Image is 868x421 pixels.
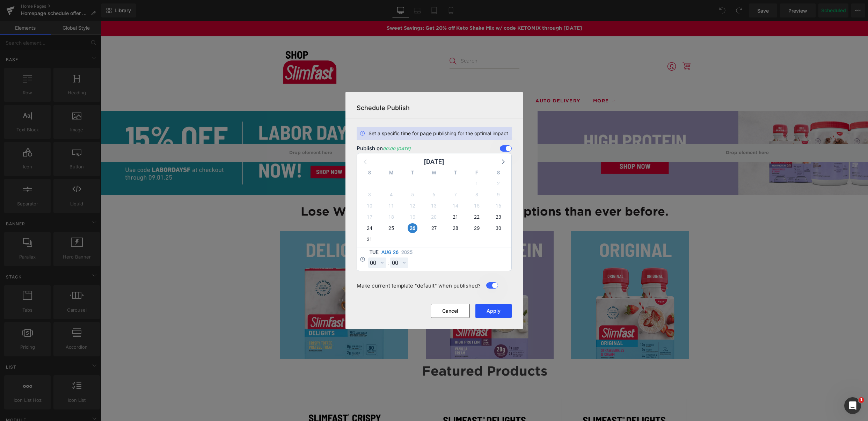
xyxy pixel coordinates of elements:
span: 1 [859,397,864,403]
span: Wednesday, August 27, 2025 [429,223,439,233]
h3: Publish on [357,145,410,152]
span: Friday, August 29, 2025 [472,223,482,233]
span: 2025 [401,249,413,256]
span: Sunday, August 24, 2025 [365,223,374,233]
a: More [492,74,514,87]
span: Tuesday, August 5, 2025 [408,190,417,199]
img: shopping cart [581,41,590,50]
h3: Make current template "default" when published? [357,283,481,289]
span: Thursday, August 7, 2025 [451,190,460,199]
img: Slimfast Shop homepage [174,22,244,68]
div: M [380,169,402,178]
span: Wednesday, August 20, 2025 [429,212,439,222]
h2: Set a specific time for page publishing for the optimal impact [369,130,508,136]
div: S [488,169,509,178]
span: Sunday, August 10, 2025 [365,201,374,211]
button: Cancel [431,304,470,318]
span: Tue [370,249,379,256]
a: Shakes [253,74,281,87]
span: : [388,259,389,267]
span: Aug [381,249,392,256]
div: W [423,169,445,178]
iframe: Intercom live chat [844,397,861,414]
span: Sunday, August 3, 2025 [365,190,374,199]
span: Thursday, August 14, 2025 [451,201,460,211]
span: Wednesday, August 6, 2025 [429,190,439,199]
a: Bundles & Kits [335,74,379,87]
button: Search [349,37,356,44]
span: Saturday, August 16, 2025 [494,201,503,211]
span: Sunday, August 17, 2025 [365,212,374,222]
span: Thursday, August 21, 2025 [451,212,460,222]
span: Saturday, August 30, 2025 [494,223,503,233]
a: Auto Delivery [435,74,479,87]
div: S [359,169,380,178]
span: Tuesday, August 19, 2025 [408,212,417,222]
span: Monday, August 25, 2025 [386,223,396,233]
input: Search [349,33,418,48]
span: Saturday, August 2, 2025 [494,179,503,188]
span: Tuesday, August 26, 2025 [408,223,417,233]
img: Intermittent Fasting Products [470,210,598,338]
span: Sunday, August 31, 2025 [365,234,374,244]
span: Friday, August 15, 2025 [472,201,482,211]
button: Apply [475,304,512,318]
span: Saturday, August 9, 2025 [494,190,503,199]
span: Saturday, August 23, 2025 [494,212,503,222]
span: 26 [393,249,399,256]
div: T [445,169,466,178]
span: Monday, August 4, 2025 [386,190,396,199]
span: Friday, August 22, 2025 [472,212,482,222]
span: Wednesday, August 13, 2025 [429,201,439,211]
undefined: Lose Weight YOUR Way with more options than ever before. [200,186,568,196]
nav: Main navigation [174,71,593,90]
span: Sweet Savings: Get 20% off Keto Shake Mix w/ code KETOMIX through [DATE] [286,4,481,11]
div: T [402,169,423,178]
span: Tuesday, August 12, 2025 [408,201,417,211]
a: Snacks [293,74,322,87]
a: Lifestyle [393,74,422,87]
span: Friday, August 1, 2025 [472,179,482,188]
em: 00:00 [DATE] [383,146,410,151]
div: [DATE] [424,157,444,167]
span: Monday, August 11, 2025 [386,201,396,211]
span: Friday, August 8, 2025 [472,190,482,199]
span: Monday, August 18, 2025 [386,212,396,222]
span: Thursday, August 28, 2025 [451,223,460,233]
h3: Schedule Publish [357,103,512,112]
div: F [466,169,488,178]
img: Intermittent Fasting Products [179,210,307,338]
img: Advanced Nutrition Products [325,210,453,338]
